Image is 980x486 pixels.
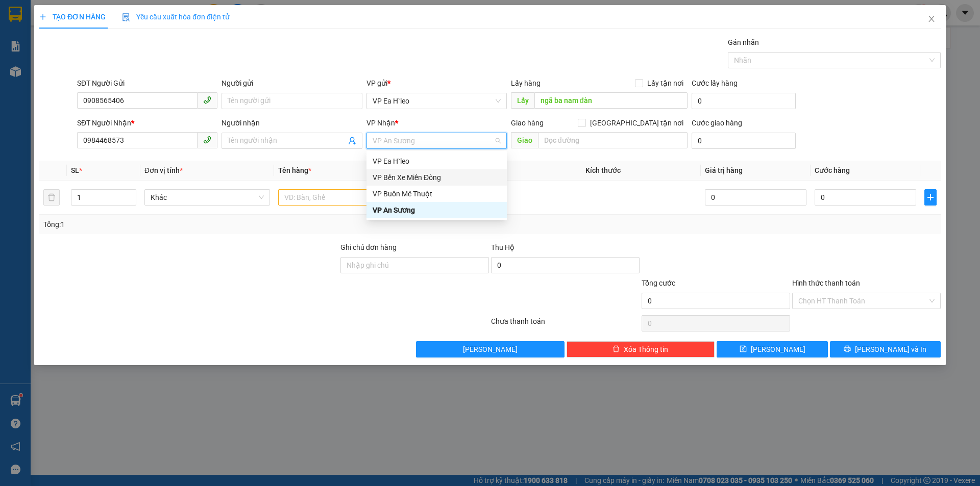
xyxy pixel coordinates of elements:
span: Tổng cước [642,279,675,287]
div: VP Buôn Mê Thuột [366,186,507,202]
span: plus [925,193,936,201]
span: Đơn vị tính [144,166,183,174]
input: Dọc đường [538,132,688,148]
input: Cước lấy hàng [692,93,796,109]
input: 0 [705,189,806,206]
button: save[PERSON_NAME] [717,341,827,357]
span: printer [844,345,851,353]
span: Thu Hộ [491,243,514,251]
span: TẠO ĐƠN HÀNG [39,13,106,21]
span: Cước hàng [815,166,850,174]
span: phone [203,136,211,144]
button: printer[PERSON_NAME] và In [830,341,941,357]
div: VP Bến Xe Miền Đông [366,169,507,186]
span: [GEOGRAPHIC_DATA] tận nơi [586,117,688,129]
input: Cước giao hàng [692,133,796,149]
div: VP An Sương [366,202,507,218]
span: Giá trị hàng [705,166,743,174]
input: VD: Bàn, Ghế [278,189,404,206]
label: Ghi chú đơn hàng [340,243,397,251]
span: Khác [151,190,264,205]
button: Close [917,5,946,34]
div: Chưa thanh toán [490,316,641,334]
span: [PERSON_NAME] [751,344,805,355]
span: Lấy hàng [511,79,541,87]
span: user-add [348,137,356,145]
span: Lấy [511,92,534,109]
span: Giao hàng [511,119,544,127]
div: SĐT Người Gửi [77,78,217,89]
span: save [740,345,747,353]
div: VP Ea H`leo [373,156,501,167]
span: delete [612,345,620,353]
div: VP Bến Xe Miền Đông [373,172,501,183]
span: Xóa Thông tin [624,344,668,355]
span: Giao [511,132,538,148]
span: Kích thước [585,166,621,174]
div: VP gửi [366,78,507,89]
button: deleteXóa Thông tin [567,341,715,357]
span: Lấy tận nơi [643,78,688,89]
div: Người gửi [222,78,362,89]
label: Gán nhãn [728,38,759,46]
span: [PERSON_NAME] [463,344,518,355]
div: Tổng: 1 [43,219,378,230]
button: [PERSON_NAME] [416,341,565,357]
label: Cước giao hàng [692,119,742,127]
div: VP Buôn Mê Thuột [373,188,501,199]
span: VP Nhận [366,119,395,127]
div: VP Ea H`leo [366,153,507,169]
div: VP An Sương [373,204,501,216]
button: delete [43,189,60,206]
input: Ghi chú đơn hàng [340,257,489,273]
span: close [927,15,936,23]
span: SL [71,166,79,174]
span: [PERSON_NAME] và In [855,344,926,355]
span: VP Ea H`leo [373,93,501,109]
span: Tên hàng [278,166,311,174]
input: Dọc đường [534,92,688,109]
span: plus [39,13,46,20]
button: plus [924,189,937,206]
label: Hình thức thanh toán [792,279,860,287]
label: Cước lấy hàng [692,79,738,87]
img: icon [122,13,130,21]
div: SĐT Người Nhận [77,117,217,129]
div: Người nhận [222,117,362,129]
span: Yêu cầu xuất hóa đơn điện tử [122,13,230,21]
span: VP An Sương [373,133,501,148]
span: phone [203,96,211,104]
